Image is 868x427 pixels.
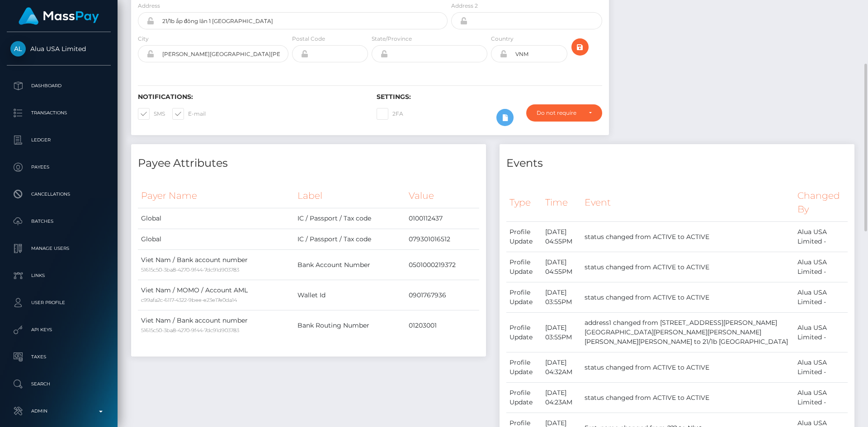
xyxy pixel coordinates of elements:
[377,108,403,120] label: 2FA
[7,129,111,151] a: Ledger
[10,215,107,228] p: Batches
[406,250,479,280] td: 0501000219372
[7,102,111,124] a: Transactions
[10,377,107,391] p: Search
[7,346,111,368] a: Taxes
[138,35,149,43] label: City
[7,400,111,422] a: Admin
[138,2,160,10] label: Address
[10,242,107,255] p: Manage Users
[10,41,26,56] img: Alua USA Limited
[406,208,479,229] td: 0100112437
[542,313,582,352] td: [DATE] 03:55PM
[581,383,794,413] td: status changed from ACTIVE to ACTIVE
[141,327,239,333] small: 51615c50-3ba8-4270-9f44-7dc91d903783
[10,323,107,337] p: API Keys
[506,383,542,413] td: Profile Update
[138,310,294,341] td: Viet Nam / Bank account number
[7,156,111,178] a: Payees
[7,373,111,395] a: Search
[406,310,479,341] td: 01203001
[7,237,111,260] a: Manage Users
[294,208,405,229] td: IC / Passport / Tax code
[794,352,848,383] td: Alua USA Limited -
[377,93,602,101] h6: Settings:
[506,183,542,222] th: Type
[10,404,107,418] p: Admin
[7,45,111,53] span: Alua USA Limited
[10,269,107,282] p: Links
[526,104,602,122] button: Do not require
[542,383,582,413] td: [DATE] 04:23AM
[7,75,111,97] a: Dashboard
[794,282,848,313] td: Alua USA Limited -
[794,222,848,252] td: Alua USA Limited -
[506,155,848,171] h4: Events
[7,183,111,206] a: Cancellations
[406,229,479,250] td: 079301016512
[406,280,479,310] td: 0901767936
[138,108,165,120] label: SMS
[19,7,99,25] img: MassPay Logo
[294,250,405,280] td: Bank Account Number
[542,222,582,252] td: [DATE] 04:55PM
[7,319,111,341] a: API Keys
[542,352,582,383] td: [DATE] 04:32AM
[794,383,848,413] td: Alua USA Limited -
[581,352,794,383] td: status changed from ACTIVE to ACTIVE
[7,291,111,314] a: User Profile
[141,267,239,273] small: 51615c50-3ba8-4270-9f44-7dc91d903783
[294,229,405,250] td: IC / Passport / Tax code
[10,160,107,174] p: Payees
[537,109,581,117] div: Do not require
[794,313,848,352] td: Alua USA Limited -
[292,35,325,43] label: Postal Code
[10,133,107,147] p: Ledger
[138,229,294,250] td: Global
[10,188,107,201] p: Cancellations
[172,108,206,120] label: E-mail
[506,252,542,282] td: Profile Update
[138,280,294,310] td: Viet Nam / MOMO / Account AML
[138,93,363,101] h6: Notifications:
[542,252,582,282] td: [DATE] 04:55PM
[141,297,237,303] small: c99afa2c-6117-4322-9bee-e23e17e0da14
[542,282,582,313] td: [DATE] 03:55PM
[581,282,794,313] td: status changed from ACTIVE to ACTIVE
[7,264,111,287] a: Links
[10,296,107,310] p: User Profile
[7,210,111,233] a: Batches
[506,282,542,313] td: Profile Update
[581,313,794,352] td: address1 changed from [STREET_ADDRESS][PERSON_NAME][GEOGRAPHIC_DATA][PERSON_NAME][PERSON_NAME][PE...
[581,252,794,282] td: status changed from ACTIVE to ACTIVE
[406,183,479,208] th: Value
[506,352,542,383] td: Profile Update
[294,183,405,208] th: Label
[138,208,294,229] td: Global
[294,280,405,310] td: Wallet Id
[10,350,107,364] p: Taxes
[542,183,582,222] th: Time
[372,35,412,43] label: State/Province
[294,310,405,341] td: Bank Routing Number
[138,250,294,280] td: Viet Nam / Bank account number
[10,106,107,120] p: Transactions
[581,183,794,222] th: Event
[138,183,294,208] th: Payer Name
[506,222,542,252] td: Profile Update
[138,155,479,171] h4: Payee Attributes
[506,313,542,352] td: Profile Update
[491,35,514,43] label: Country
[581,222,794,252] td: status changed from ACTIVE to ACTIVE
[794,183,848,222] th: Changed By
[10,79,107,93] p: Dashboard
[451,2,478,10] label: Address 2
[794,252,848,282] td: Alua USA Limited -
